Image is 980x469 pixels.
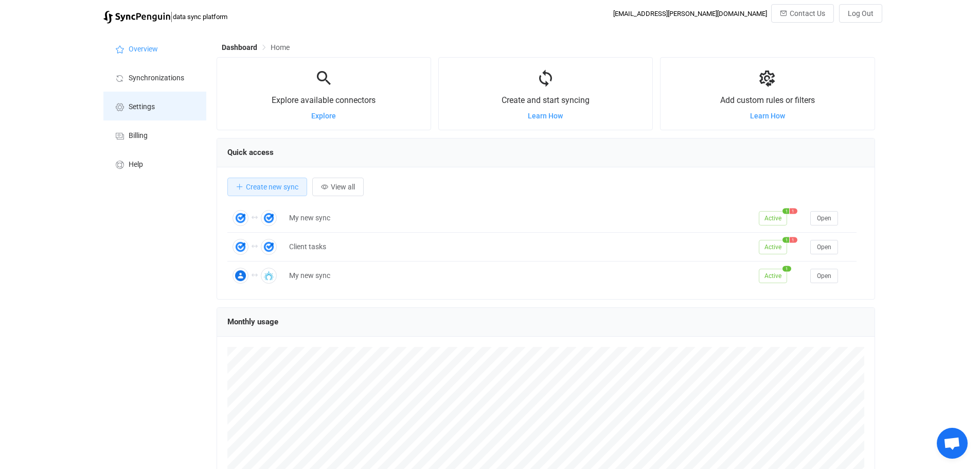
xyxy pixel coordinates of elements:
[528,112,563,120] a: Learn How
[613,10,767,18] div: [EMAIL_ADDRESS][PERSON_NAME][DOMAIN_NAME]
[103,120,206,149] a: Billing
[771,4,834,23] button: Contact Us
[810,214,838,222] a: Open
[227,317,278,326] span: Monthly usage
[759,269,787,283] span: Active
[284,212,754,224] div: My new sync
[261,268,277,284] img: Salesflare Contacts
[810,271,838,280] a: Open
[222,44,290,51] div: Breadcrumb
[782,266,791,271] span: 1
[129,132,148,140] span: Billing
[170,9,173,24] span: |
[103,92,206,120] a: Settings
[790,237,797,242] span: 1
[271,43,290,51] span: Home
[129,45,158,54] span: Overview
[810,211,838,225] button: Open
[810,242,838,251] a: Open
[222,43,257,51] span: Dashboard
[129,103,155,111] span: Settings
[284,270,754,282] div: My new sync
[810,269,838,283] button: Open
[129,161,143,169] span: Help
[817,244,831,251] span: Open
[103,11,170,24] img: syncpenguin.svg
[790,208,797,214] span: 1
[937,428,968,459] a: Open chat
[790,9,825,18] span: Contact Us
[261,210,277,226] img: Google Tasks
[261,239,277,255] img: Google Tasks
[502,95,590,105] span: Create and start syncing
[233,239,248,255] img: Google Tasks
[129,74,184,82] span: Synchronizations
[103,9,227,24] a: |data sync platform
[782,237,789,242] span: 1
[272,95,376,105] span: Explore available connectors
[817,215,831,222] span: Open
[103,34,206,63] a: Overview
[311,112,336,120] a: Explore
[750,112,785,120] a: Learn How
[227,148,274,157] span: Quick access
[759,240,787,254] span: Active
[246,183,298,191] span: Create new sync
[233,268,248,284] img: Google Contacts
[284,241,754,253] div: Client tasks
[173,13,227,21] span: data sync platform
[782,208,789,214] span: 1
[810,240,838,254] button: Open
[720,95,815,105] span: Add custom rules or filters
[233,210,248,226] img: Google Tasks
[817,272,831,280] span: Open
[103,63,206,92] a: Synchronizations
[227,178,307,196] button: Create new sync
[331,183,355,191] span: View all
[839,4,882,23] button: Log Out
[103,149,206,178] a: Help
[759,211,787,225] span: Active
[848,9,874,18] span: Log Out
[312,178,364,196] button: View all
